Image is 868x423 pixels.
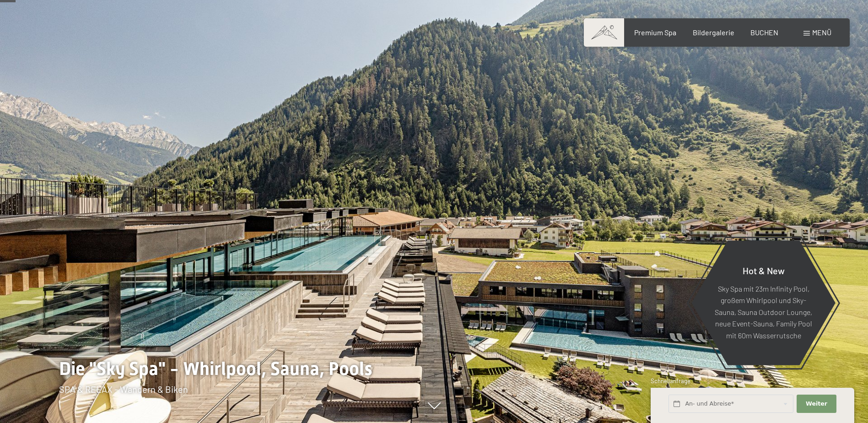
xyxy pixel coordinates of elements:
a: Bildergalerie [693,28,734,37]
button: Weiter [797,395,836,413]
a: BUCHEN [750,28,778,37]
span: Schnellanfrage [651,377,690,385]
span: Hot & New [743,265,785,276]
a: Premium Spa [634,28,676,37]
a: Hot & New Sky Spa mit 23m Infinity Pool, großem Whirlpool und Sky-Sauna, Sauna Outdoor Lounge, ne... [691,240,836,366]
span: Weiter [806,400,827,408]
span: Menü [812,28,831,37]
p: Sky Spa mit 23m Infinity Pool, großem Whirlpool und Sky-Sauna, Sauna Outdoor Lounge, neue Event-S... [714,282,813,341]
